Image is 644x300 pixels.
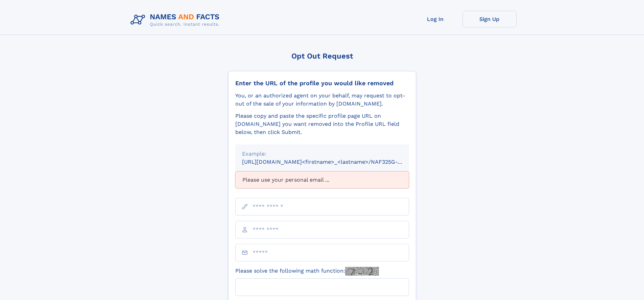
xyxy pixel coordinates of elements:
img: Logo Names and Facts [128,11,225,29]
small: [URL][DOMAIN_NAME]<firstname>_<lastname>/NAF325G-xxxxxxxx [242,159,422,165]
div: Please use your personal email ... [235,171,409,188]
a: Sign Up [462,11,517,27]
div: Example: [242,150,402,158]
div: Please copy and paste the specific profile page URL on [DOMAIN_NAME] you want removed into the Pr... [235,112,409,136]
div: Enter the URL of the profile you would like removed [235,79,409,87]
div: Opt Out Request [228,52,416,60]
a: Log In [408,11,462,27]
label: Please solve the following math function: [235,267,379,276]
div: You, or an authorized agent on your behalf, may request to opt-out of the sale of your informatio... [235,92,409,108]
